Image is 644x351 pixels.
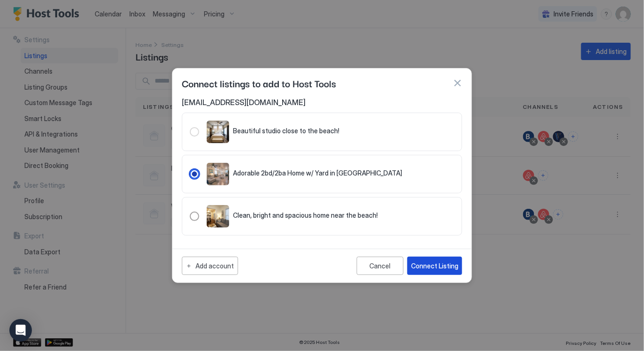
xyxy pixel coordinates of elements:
div: 321.2201630.2766171 [190,205,454,228]
span: Adorable 2bd/2ba Home w/ Yard in [GEOGRAPHIC_DATA] [233,169,402,177]
div: Open Intercom Messenger [9,319,32,342]
div: Add account [195,261,234,271]
div: 321.4773211.5347378 [190,163,454,185]
div: RadioGroup [190,121,454,143]
div: listing image [207,163,229,185]
div: Cancel [370,262,391,270]
span: Clean, bright and spacious home near the beach! [233,211,378,220]
button: Connect Listing [407,257,462,275]
span: Beautiful studio close to the beach! [233,127,339,135]
div: RadioGroup [190,163,454,185]
div: 321.2298822.2864883 [190,121,454,143]
div: RadioGroup [190,205,454,228]
span: [EMAIL_ADDRESS][DOMAIN_NAME] [182,98,462,107]
div: listing image [207,121,229,143]
button: Cancel [357,257,404,275]
span: Connect listings to add to Host Tools [182,76,336,90]
button: Add account [182,257,238,275]
div: Connect Listing [411,261,458,271]
div: listing image [207,205,229,228]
